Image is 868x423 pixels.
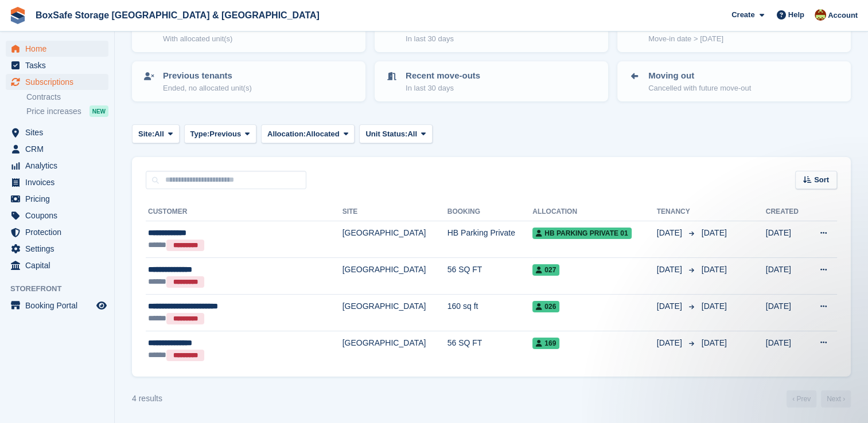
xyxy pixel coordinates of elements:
[702,338,727,347] span: [DATE]
[6,191,108,207] a: menu
[766,221,807,258] td: [DATE]
[342,258,447,295] td: [GEOGRAPHIC_DATA]
[702,265,727,274] span: [DATE]
[6,158,108,174] a: menu
[648,83,751,94] p: Cancelled with future move-out
[447,203,533,221] th: Booking
[25,158,94,174] span: Analytics
[25,224,94,240] span: Protection
[657,300,684,312] span: [DATE]
[406,33,474,45] p: In last 30 days
[6,174,108,190] a: menu
[359,124,432,143] button: Unit Status: All
[10,283,114,295] span: Storefront
[766,203,807,221] th: Created
[209,128,241,140] span: Previous
[6,257,108,273] a: menu
[342,294,447,331] td: [GEOGRAPHIC_DATA]
[138,128,154,140] span: Site:
[25,41,94,57] span: Home
[618,62,850,100] a: Moving out Cancelled with future move-out
[342,331,447,367] td: [GEOGRAPHIC_DATA]
[376,62,607,100] a: Recent move-outs In last 30 days
[657,227,684,239] span: [DATE]
[146,203,342,221] th: Customer
[26,106,81,117] span: Price increases
[267,128,306,140] span: Allocation:
[784,390,853,408] nav: Page
[532,203,656,221] th: Allocation
[814,174,829,186] span: Sort
[95,299,108,312] a: Preview store
[6,74,108,90] a: menu
[9,7,26,24] img: stora-icon-8386f47178a22dfd0bd8f6a31ec36ba5ce8667c1dd55bd0f319d3a0aa187defe.svg
[184,124,256,143] button: Type: Previous
[6,57,108,73] a: menu
[132,124,180,143] button: Site: All
[376,13,607,51] a: Recent move-ins In last 30 days
[447,331,533,367] td: 56 SQ FT
[787,390,816,408] a: Previous
[447,294,533,331] td: 160 sq ft
[25,174,94,190] span: Invoices
[133,62,364,100] a: Previous tenants Ended, no allocated unit(s)
[163,69,252,83] p: Previous tenants
[306,128,340,140] span: Allocated
[31,6,324,25] a: BoxSafe Storage [GEOGRAPHIC_DATA] & [GEOGRAPHIC_DATA]
[6,207,108,224] a: menu
[6,124,108,140] a: menu
[163,83,252,94] p: Ended, no allocated unit(s)
[702,301,727,311] span: [DATE]
[342,221,447,258] td: [GEOGRAPHIC_DATA]
[25,257,94,273] span: Capital
[657,337,684,349] span: [DATE]
[648,33,730,45] p: Move-in date > [DATE]
[766,331,807,367] td: [DATE]
[132,393,162,405] div: 4 results
[657,264,684,276] span: [DATE]
[25,74,94,90] span: Subscriptions
[702,228,727,237] span: [DATE]
[6,241,108,257] a: menu
[532,338,559,349] span: 169
[731,9,754,21] span: Create
[618,13,850,51] a: Upcoming move-ins Move-in date > [DATE]
[163,33,232,45] p: With allocated unit(s)
[815,9,826,21] img: Kim
[766,294,807,331] td: [DATE]
[788,9,804,21] span: Help
[532,264,559,276] span: 027
[406,69,480,83] p: Recent move-outs
[342,203,447,221] th: Site
[133,13,364,51] a: Current tenants With allocated unit(s)
[25,57,94,73] span: Tasks
[532,301,559,312] span: 026
[89,105,108,117] div: NEW
[821,390,851,408] a: Next
[6,224,108,240] a: menu
[261,124,355,143] button: Allocation: Allocated
[407,128,417,140] span: All
[26,105,108,117] a: Price increases NEW
[6,297,108,314] a: menu
[190,128,210,140] span: Type:
[766,258,807,295] td: [DATE]
[25,191,94,207] span: Pricing
[6,141,108,157] a: menu
[26,92,108,103] a: Contracts
[25,297,94,314] span: Booking Portal
[6,41,108,57] a: menu
[365,128,407,140] span: Unit Status:
[532,228,631,239] span: HB Parking Private 01
[25,141,94,157] span: CRM
[657,203,697,221] th: Tenancy
[648,69,751,83] p: Moving out
[25,241,94,257] span: Settings
[447,258,533,295] td: 56 SQ FT
[25,124,94,140] span: Sites
[406,83,480,94] p: In last 30 days
[154,128,164,140] span: All
[447,221,533,258] td: HB Parking Private
[828,10,858,21] span: Account
[25,207,94,224] span: Coupons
